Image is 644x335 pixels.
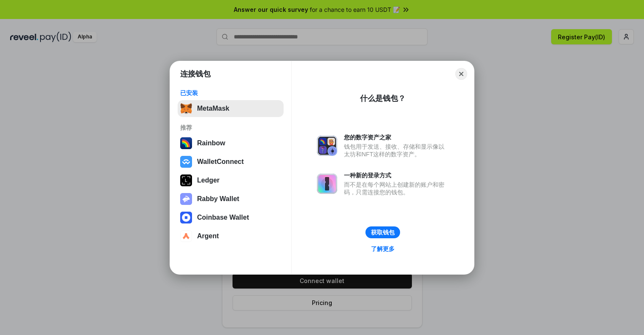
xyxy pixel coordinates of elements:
h1: 连接钱包 [180,69,211,79]
div: MetaMask [197,105,229,112]
img: svg+xml,%3Csvg%20width%3D%2228%22%20height%3D%2228%22%20viewBox%3D%220%200%2028%2028%22%20fill%3D... [180,156,192,168]
button: Rainbow [178,135,284,152]
a: 了解更多 [366,243,400,254]
img: svg+xml,%3Csvg%20xmlns%3D%22http%3A%2F%2Fwww.w3.org%2F2000%2Fsvg%22%20fill%3D%22none%22%20viewBox... [317,136,337,156]
div: Coinbase Wallet [197,214,249,221]
div: Rainbow [197,139,225,147]
button: Coinbase Wallet [178,209,284,226]
div: 而不是在每个网站上创建新的账户和密码，只需连接您的钱包。 [344,181,449,196]
div: 已安装 [180,89,281,97]
img: svg+xml,%3Csvg%20width%3D%2228%22%20height%3D%2228%22%20viewBox%3D%220%200%2028%2028%22%20fill%3D... [180,212,192,223]
button: Argent [178,228,284,245]
div: Ledger [197,177,219,184]
div: WalletConnect [197,158,244,166]
button: Ledger [178,172,284,189]
div: 钱包用于发送、接收、存储和显示像以太坊和NFT这样的数字资产。 [344,143,449,158]
button: Close [455,68,467,80]
img: svg+xml,%3Csvg%20fill%3D%22none%22%20height%3D%2233%22%20viewBox%3D%220%200%2035%2033%22%20width%... [180,103,192,114]
div: 获取钱包 [371,229,395,236]
div: 推荐 [180,124,281,131]
img: svg+xml,%3Csvg%20width%3D%2228%22%20height%3D%2228%22%20viewBox%3D%220%200%2028%2028%22%20fill%3D... [180,230,192,242]
div: 一种新的登录方式 [344,172,449,179]
img: svg+xml,%3Csvg%20xmlns%3D%22http%3A%2F%2Fwww.w3.org%2F2000%2Fsvg%22%20fill%3D%22none%22%20viewBox... [180,193,192,205]
img: svg+xml,%3Csvg%20xmlns%3D%22http%3A%2F%2Fwww.w3.org%2F2000%2Fsvg%22%20fill%3D%22none%22%20viewBox... [317,174,337,194]
button: 获取钱包 [365,226,400,238]
button: WalletConnect [178,153,284,170]
img: svg+xml,%3Csvg%20width%3D%22120%22%20height%3D%22120%22%20viewBox%3D%220%200%20120%20120%22%20fil... [180,137,192,149]
img: svg+xml,%3Csvg%20xmlns%3D%22http%3A%2F%2Fwww.w3.org%2F2000%2Fsvg%22%20width%3D%2228%22%20height%3... [180,174,192,186]
div: Rabby Wallet [197,195,239,203]
button: Rabby Wallet [178,191,284,207]
div: 了解更多 [371,245,395,253]
div: Argent [197,232,219,240]
div: 什么是钱包？ [360,93,406,103]
div: 您的数字资产之家 [344,133,449,141]
button: MetaMask [178,100,284,117]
